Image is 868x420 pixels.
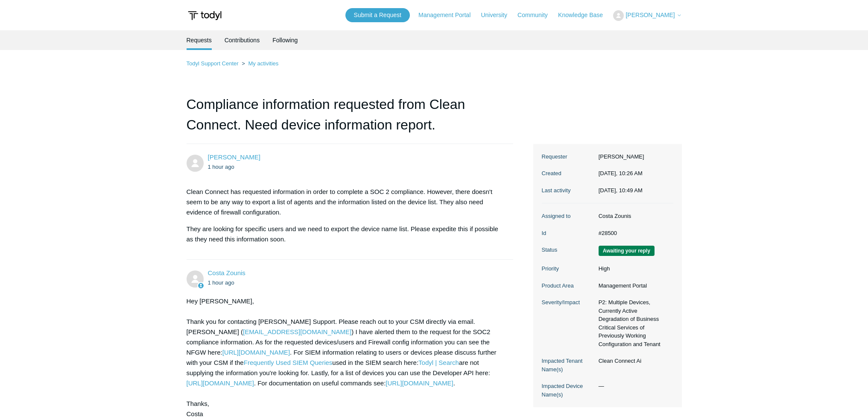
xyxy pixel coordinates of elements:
dt: Impacted Tenant Name(s) [542,357,594,373]
time: 09/29/2025, 10:26 [599,170,643,176]
a: Contributions [225,30,260,50]
dt: Impacted Device Name(s) [542,382,594,399]
a: Community [517,11,556,20]
dd: Clean Connect Ai [594,357,673,365]
span: We are waiting for you to respond [599,246,655,256]
span: [PERSON_NAME] [625,12,675,18]
li: Todyl Support Center [187,60,240,67]
dt: Last activity [542,186,594,195]
a: Todyl | Search [418,359,459,366]
li: My activities [240,60,278,67]
time: 09/29/2025, 10:49 [599,187,643,194]
img: Todyl Support Center Help Center home page [187,8,223,23]
h1: Compliance information requested from Clean Connect. Need device information report. [187,94,514,144]
span: Jared Browning [208,153,260,161]
dt: Priority [542,264,594,273]
dd: P2: Multiple Devices, Currently Active Degradation of Business Critical Services of Previously Wo... [594,298,673,348]
a: Costa Zounis [208,269,245,276]
dt: Assigned to [542,212,594,220]
dt: Created [542,169,594,178]
a: [URL][DOMAIN_NAME] [222,349,290,356]
dt: Requester [542,153,594,161]
dd: Management Portal [594,282,673,290]
time: 09/29/2025, 10:26 [208,164,234,170]
dt: Id [542,229,594,238]
a: Knowledge Base [558,11,611,20]
dd: — [594,382,673,391]
a: Following [272,30,298,50]
p: They are looking for specific users and we need to export the device name list. Please expedite t... [187,224,505,244]
dt: Status [542,246,594,254]
a: My activities [248,60,278,67]
a: University [481,11,515,20]
a: Submit a Request [345,8,410,22]
a: Management Portal [418,11,479,20]
p: Clean Connect has requested information in order to complete a SOC 2 compliance. However, there d... [187,187,505,217]
div: Hey [PERSON_NAME], Thank you for contacting [PERSON_NAME] Support. Please reach out to your CSM d... [187,296,505,419]
dd: #28500 [594,229,673,238]
dd: High [594,264,673,273]
dt: Severity/Impact [542,298,594,307]
dd: [PERSON_NAME] [594,153,673,161]
a: Todyl Support Center [187,60,239,67]
a: Frequently Used SIEM Queries [244,359,333,366]
time: 09/29/2025, 10:49 [208,279,234,286]
li: Requests [187,30,212,50]
a: [EMAIL_ADDRESS][DOMAIN_NAME] [243,328,351,335]
a: [URL][DOMAIN_NAME] [187,379,254,387]
a: [URL][DOMAIN_NAME] [386,379,453,387]
button: [PERSON_NAME] [613,10,681,21]
dt: Product Area [542,282,594,290]
dd: Costa Zounis [594,212,673,220]
a: [PERSON_NAME] [208,153,260,161]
